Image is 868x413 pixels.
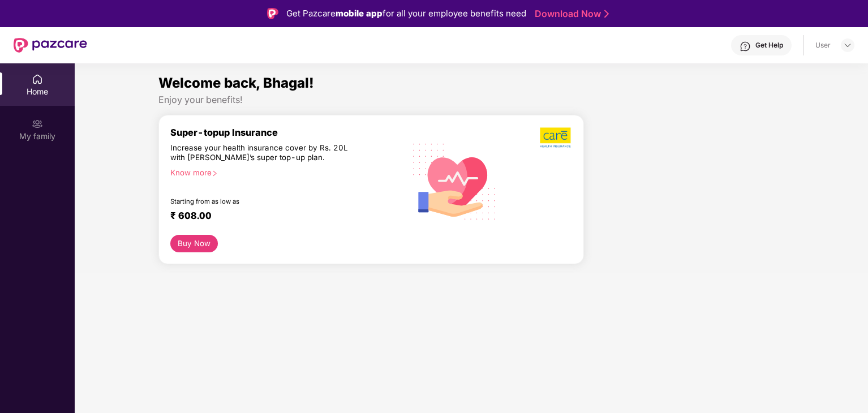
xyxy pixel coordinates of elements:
[170,197,356,205] div: Starting from as low as
[535,8,605,20] a: Download Now
[170,127,405,138] div: Super-topup Insurance
[604,8,609,20] img: Stroke
[158,75,314,91] span: Welcome back, Bhagal!
[32,118,43,130] img: svg+xml;base64,PHN2ZyB3aWR0aD0iMjAiIGhlaWdodD0iMjAiIHZpZXdCb3g9IjAgMCAyMCAyMCIgZmlsbD0ibm9uZSIgeG...
[405,130,505,232] img: svg+xml;base64,PHN2ZyB4bWxucz0iaHR0cDovL3d3dy53My5vcmcvMjAwMC9zdmciIHhtbG5zOnhsaW5rPSJodHRwOi8vd3...
[336,8,383,19] strong: mobile app
[170,210,393,223] div: ₹ 608.00
[32,74,43,85] img: svg+xml;base64,PHN2ZyBpZD0iSG9tZSIgeG1sbnM9Imh0dHA6Ly93d3cudzMub3JnLzIwMDAvc3ZnIiB3aWR0aD0iMjAiIG...
[170,168,398,176] div: Know more
[170,235,218,252] button: Buy Now
[755,41,783,50] div: Get Help
[212,170,218,177] span: right
[540,127,572,148] img: b5dec4f62d2307b9de63beb79f102df3.png
[815,41,831,50] div: User
[286,7,526,20] div: Get Pazcare for all your employee benefits need
[843,41,852,50] img: svg+xml;base64,PHN2ZyBpZD0iRHJvcGRvd24tMzJ4MzIiIHhtbG5zPSJodHRwOi8vd3d3LnczLm9yZy8yMDAwL3N2ZyIgd2...
[740,41,751,52] img: svg+xml;base64,PHN2ZyBpZD0iSGVscC0zMngzMiIgeG1sbnM9Imh0dHA6Ly93d3cudzMub3JnLzIwMDAvc3ZnIiB3aWR0aD...
[267,8,278,19] img: Logo
[170,143,356,164] div: Increase your health insurance cover by Rs. 20L with [PERSON_NAME]’s super top-up plan.
[158,94,785,106] div: Enjoy your benefits!
[14,38,87,53] img: New Pazcare Logo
